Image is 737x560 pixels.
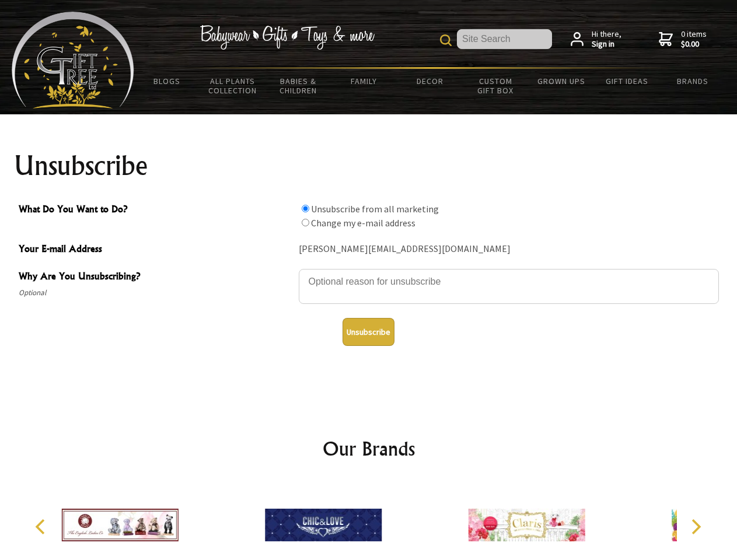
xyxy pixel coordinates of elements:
a: Brands [660,69,726,93]
a: All Plants Collection [200,69,266,103]
a: Family [331,69,397,93]
textarea: Why Are You Unsubscribing? [299,269,719,304]
a: Custom Gift Box [463,69,529,103]
a: Gift Ideas [594,69,660,93]
h2: Our Brands [23,435,714,463]
label: Unsubscribe from all marketing [311,203,439,215]
span: Hi there, [592,29,621,50]
span: What Do You Want to Do? [19,202,293,219]
a: Hi there,Sign in [571,29,621,50]
span: Your E-mail Address [19,242,293,258]
button: Unsubscribe [343,318,394,346]
a: Babies & Children [266,69,331,103]
div: [PERSON_NAME][EMAIL_ADDRESS][DOMAIN_NAME] [299,240,719,258]
a: Decor [397,69,463,93]
span: Optional [19,286,293,300]
img: Babywear - Gifts - Toys & more [200,25,375,50]
img: product search [440,34,452,46]
input: What Do You Want to Do? [302,205,309,212]
strong: $0.00 [681,39,707,50]
span: 0 items [681,29,707,50]
a: 0 items$0.00 [659,29,707,50]
a: Grown Ups [528,69,594,93]
a: BLOGS [134,69,200,93]
button: Previous [29,514,55,540]
input: Site Search [457,29,552,49]
button: Next [683,514,708,540]
span: Why Are You Unsubscribing? [19,269,293,286]
h1: Unsubscribe [14,152,724,180]
label: Change my e-mail address [311,217,415,229]
input: What Do You Want to Do? [302,219,309,226]
strong: Sign in [592,39,621,50]
img: Babyware - Gifts - Toys and more... [12,12,134,108]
